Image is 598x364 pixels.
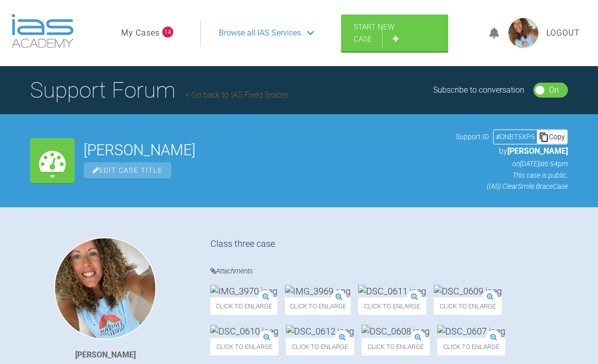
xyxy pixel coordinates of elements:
img: DSC_0612.jpeg [286,325,354,337]
span: Click to enlarge [434,297,502,315]
a: Start New Case [341,15,448,52]
span: Click to enlarge [285,297,351,315]
img: DSC_0611.jpeg [358,285,426,297]
img: DSC_0607.jpeg [437,325,505,337]
img: IMG_3969.png [285,285,351,297]
img: DSC_0609.jpeg [434,285,502,297]
h2: [PERSON_NAME] [84,143,447,158]
img: profile.png [508,18,538,48]
span: Click to enlarge [210,338,278,355]
img: logo-light.3e3ef733.png [12,14,74,48]
div: Copy [537,130,567,143]
span: Click to enlarge [210,297,277,315]
img: Rebecca Lynne Williams [54,237,156,339]
p: This case is public. [456,170,568,181]
p: by [456,145,568,158]
span: Browse all IAS Services [219,27,301,40]
div: On [549,84,559,97]
a: My Cases [121,27,160,40]
a: Go back to IAS Fixed Braces [185,90,288,100]
span: Click to enlarge [437,338,505,355]
span: Click to enlarge [286,338,354,355]
img: DSC_0610.jpeg [210,325,278,337]
div: [PERSON_NAME] [75,348,136,361]
div: Subscribe to conversation [433,84,524,97]
span: [PERSON_NAME] [507,146,568,156]
span: Edit Case Title [84,162,171,179]
span: Click to enlarge [358,297,426,315]
a: Logout [546,27,580,40]
span: Click to enlarge [362,338,430,355]
img: IMG_3970.jpeg [210,285,277,297]
div: # ONBT5XP5 [494,131,537,142]
h1: Support Forum [30,73,288,108]
div: Class three case [210,237,568,250]
span: Start New Case [354,23,394,44]
span: 14 [162,27,173,38]
img: DSC_0608.jpeg [362,325,430,337]
p: on [DATE] at 6:54pm [456,158,568,169]
span: Support ID [456,131,489,142]
h4: Attachments [210,265,568,277]
p: (IAS) ClearSmile Brace Case [456,181,568,192]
